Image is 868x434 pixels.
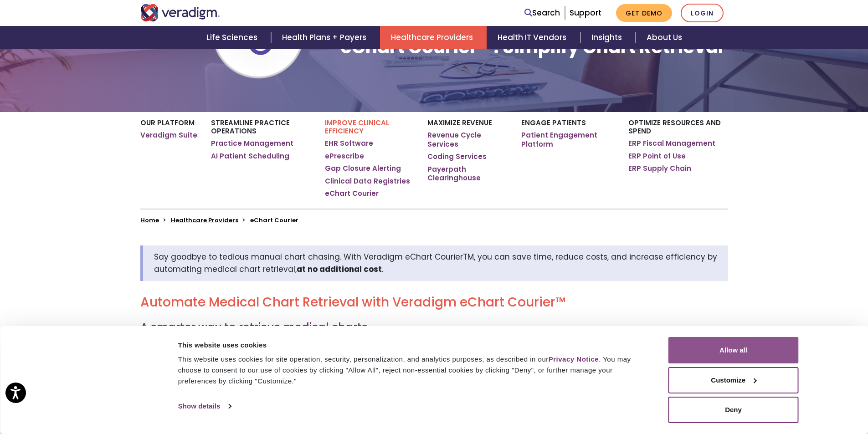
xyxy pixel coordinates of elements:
[668,337,799,363] button: Allow all
[154,251,717,275] span: Say goodbye to tedious manual chart chasing. With Veradigm eChart CourierTM, you can save time, r...
[616,4,672,22] a: Get Demo
[195,26,271,49] a: Life Sciences
[340,36,723,58] h1: eChart Courier™: Simplify Chart Retrieval
[211,139,293,148] a: Practice Management
[427,165,507,183] a: Payerpath Clearinghouse
[693,368,857,423] iframe: Drift Chat Widget
[325,177,410,186] a: Clinical Data Registries
[211,152,289,161] a: AI Patient Scheduling
[628,164,691,173] a: ERP Supply Chain
[140,4,220,21] img: Veradigm logo
[668,397,799,423] button: Deny
[580,26,636,49] a: Insights
[297,264,382,275] strong: at no additional cost
[427,131,507,148] a: Revenue Cycle Services
[178,399,231,413] a: Show details
[325,152,364,161] a: ePrescribe
[171,216,238,225] a: Healthcare Providers
[140,131,197,140] a: Veradigm Suite
[178,354,648,387] div: This website uses cookies for site operation, security, personalization, and analytics purposes, ...
[487,26,580,49] a: Health IT Vendors
[325,164,401,173] a: Gap Closure Alerting
[521,131,615,148] a: Patient Engagement Platform
[570,7,601,18] a: Support
[636,26,693,49] a: About Us
[628,152,686,161] a: ERP Point of Use
[549,355,599,363] a: Privacy Notice
[668,367,799,393] button: Customize
[178,340,648,351] div: This website uses cookies
[140,216,159,225] a: Home
[325,189,379,198] a: eChart Courier
[427,152,487,161] a: Coding Services
[140,295,728,310] h2: Automate Medical Chart Retrieval with Veradigm eChart Courier™
[325,139,373,148] a: EHR Software
[681,4,724,22] a: Login
[271,26,380,49] a: Health Plans + Payers
[380,26,487,49] a: Healthcare Providers
[524,7,560,19] a: Search
[140,321,728,334] h3: A smarter way to retrieve medical charts
[628,139,715,148] a: ERP Fiscal Management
